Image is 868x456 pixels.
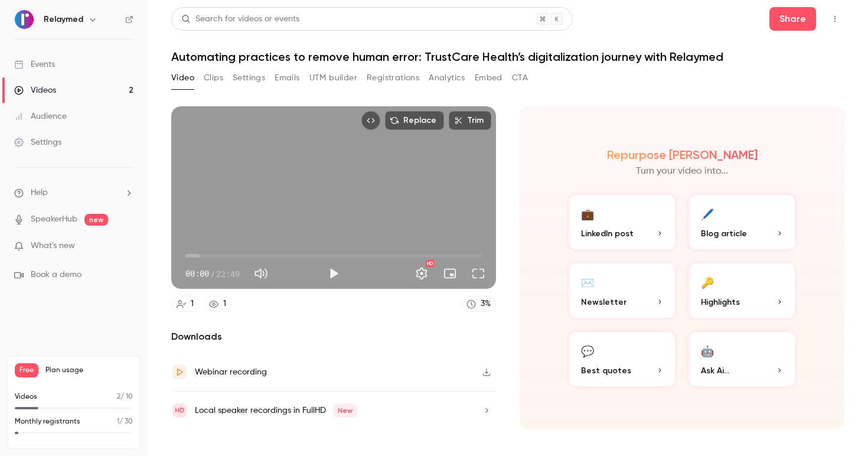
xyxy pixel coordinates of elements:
button: 💼LinkedIn post [567,193,677,252]
div: Events [14,58,55,70]
span: Highlights [701,296,740,308]
span: What's new [31,240,75,252]
a: 3% [461,296,496,312]
div: Audience [14,110,67,122]
button: Turn on miniplayer [438,262,462,285]
button: UTM builder [309,69,357,87]
span: Best quotes [581,364,631,377]
div: 00:00 [185,268,240,280]
div: ✉️ [581,273,594,291]
span: 00:00 [185,268,209,280]
button: Registrations [367,69,419,87]
span: Free [15,363,38,377]
span: Newsletter [581,296,626,308]
button: CTA [512,69,528,87]
h2: Repurpose [PERSON_NAME] [607,148,758,162]
li: help-dropdown-opener [14,187,133,199]
span: 1 [117,418,119,425]
button: Video [171,69,194,87]
a: 1 [204,296,231,312]
button: Trim [449,111,491,130]
div: Webinar recording [195,365,267,379]
button: Emails [275,69,299,87]
h6: Relaymed [44,14,83,25]
p: Monthly registrants [15,416,80,427]
div: 🔑 [701,273,714,291]
div: Local speaker recordings in FullHD [195,403,357,418]
div: 🤖 [701,341,714,360]
button: Clips [204,69,223,87]
button: 🤖Ask Ai... [687,330,797,389]
span: Blog article [701,227,747,240]
span: Book a demo [31,269,81,281]
div: Search for videos or events [181,13,299,25]
button: Replace [385,111,444,130]
p: Videos [15,392,37,402]
span: 22:49 [216,268,240,280]
button: Embed [475,69,502,87]
button: Full screen [466,262,490,285]
button: Top Bar Actions [825,9,844,28]
p: / 30 [117,416,133,427]
button: Play [322,262,345,285]
span: New [333,403,357,418]
button: Embed video [361,111,380,130]
div: 1 [191,298,194,310]
button: Settings [410,262,433,285]
div: 💬 [581,341,594,360]
button: Mute [249,262,273,285]
h1: Automating practices to remove human error: TrustCare Health’s digitalization journey with Relaymed [171,50,844,64]
span: LinkedIn post [581,227,634,240]
button: 💬Best quotes [567,330,677,389]
p: / 10 [117,392,133,402]
div: HD [426,260,434,267]
div: 🖊️ [701,204,714,223]
span: Ask Ai... [701,364,729,377]
button: ✉️Newsletter [567,261,677,320]
div: 3 % [481,298,491,310]
a: SpeakerHub [31,213,77,226]
img: Relaymed [15,10,34,29]
span: Plan usage [45,366,133,375]
button: Analytics [429,69,465,87]
button: 🖊️Blog article [687,193,797,252]
a: 1 [171,296,199,312]
span: new [84,214,108,226]
div: 1 [223,298,226,310]
button: Share [769,7,816,31]
div: Settings [14,136,61,148]
button: 🔑Highlights [687,261,797,320]
span: 2 [117,393,120,400]
h2: Downloads [171,330,496,344]
span: / [210,268,215,280]
p: Turn your video into... [636,164,728,178]
div: 💼 [581,204,594,223]
button: Settings [233,69,265,87]
div: Videos [14,84,56,96]
span: Help [31,187,48,199]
